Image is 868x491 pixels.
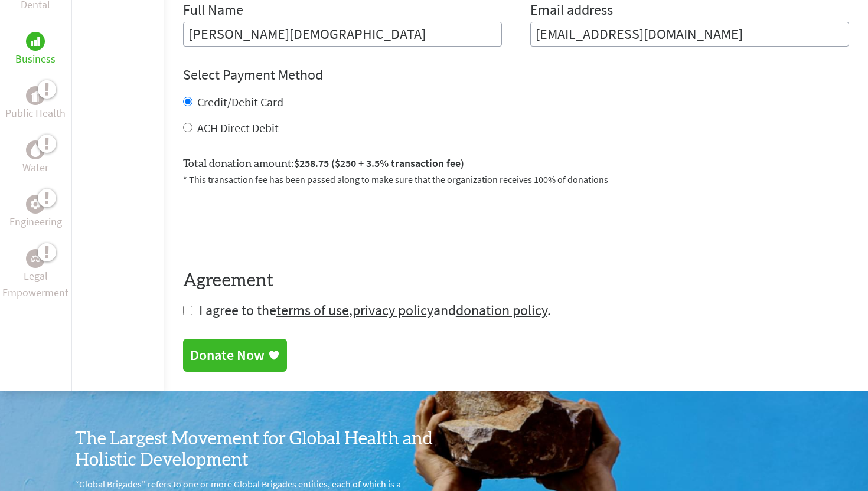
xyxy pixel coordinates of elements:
[183,1,243,22] label: Full Name
[26,86,45,105] div: Public Health
[26,32,45,51] div: Business
[26,140,45,159] div: Water
[5,105,66,122] p: Public Health
[15,32,56,67] a: BusinessBusiness
[31,255,40,262] img: Legal Empowerment
[183,66,849,84] h4: Select Payment Method
[197,120,279,135] label: ACH Direct Debit
[190,346,265,365] div: Donate Now
[22,159,48,176] p: Water
[294,156,464,170] span: $258.75 ($250 + 3.5% transaction fee)
[197,94,283,109] label: Credit/Debit Card
[9,214,62,230] p: Engineering
[22,140,48,176] a: WaterWater
[183,339,287,372] a: Donate Now
[2,268,69,301] p: Legal Empowerment
[26,195,45,214] div: Engineering
[183,270,849,292] h4: Agreement
[31,199,40,209] img: Engineering
[183,172,849,186] p: * This transaction fee has been passed along to make sure that the organization receives 100% of ...
[183,155,464,172] label: Total donation amount:
[26,249,45,268] div: Legal Empowerment
[530,22,849,47] input: Your Email
[456,301,547,319] a: donation policy
[15,51,56,67] p: Business
[31,143,40,156] img: Water
[183,201,363,247] iframe: To enrich screen reader interactions, please activate Accessibility in Grammarly extension settings
[2,249,69,301] a: Legal EmpowermentLegal Empowerment
[31,37,40,46] img: Business
[353,301,433,319] a: privacy policy
[9,195,62,230] a: EngineeringEngineering
[183,22,502,47] input: Enter Full Name
[530,1,613,22] label: Email address
[75,428,434,471] h3: The Largest Movement for Global Health and Holistic Development
[199,301,551,319] span: I agree to the , and .
[31,90,40,102] img: Public Health
[276,301,349,319] a: terms of use
[5,86,66,122] a: Public HealthPublic Health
